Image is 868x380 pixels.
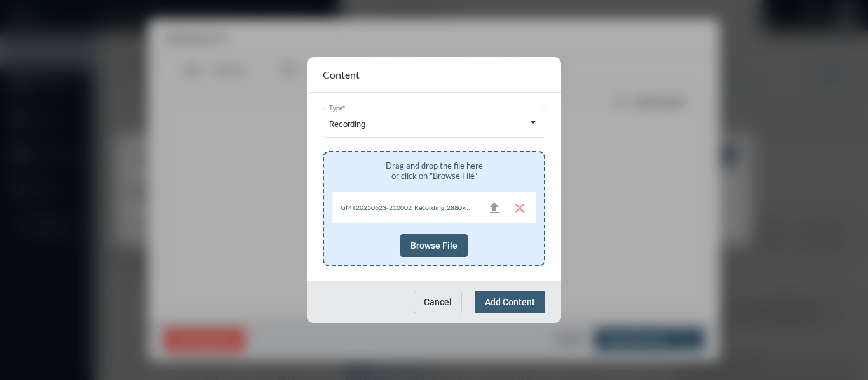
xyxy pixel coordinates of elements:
span: clear [512,200,527,216]
button: Upload File [482,195,507,220]
button: Browse File [400,234,468,257]
h2: Content [323,69,360,81]
span: Cancel [424,297,452,307]
span: Recording [329,119,365,129]
div: GMT20250623-210002_Recording_2880x1824.mp4 [332,204,482,211]
span: Add Content [485,297,535,307]
button: Cancel [414,291,462,313]
button: Cancel File [507,195,532,220]
span: Browse File [410,240,458,251]
mat-icon: file_upload [487,200,502,216]
button: Add Content [475,291,545,313]
div: Drag and drop the file here or click on "Browse File" [332,161,536,181]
